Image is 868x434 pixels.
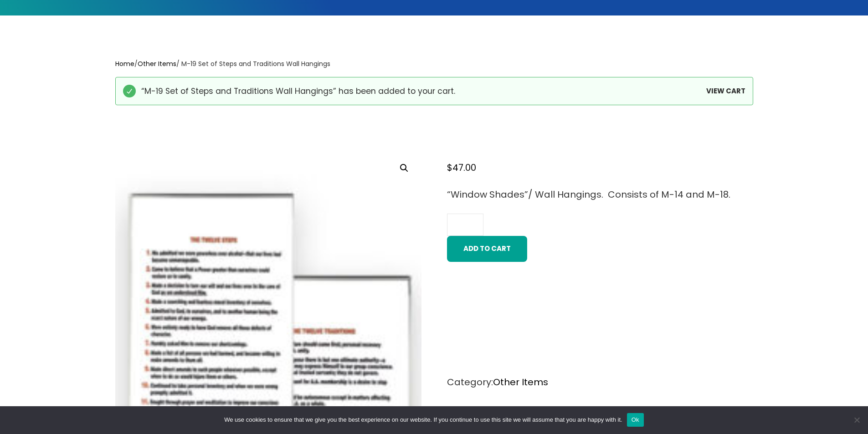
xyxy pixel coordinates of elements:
p: “Window Shades”/ Wall Hangings. Consists of M-14 and M-18. [447,187,753,203]
nav: Breadcrumb [115,58,753,70]
a: Home [115,59,134,68]
span: Category: [447,376,548,388]
input: Product quantity [447,214,483,236]
button: Ok [627,413,644,427]
bdi: 47.00 [447,161,476,174]
a: View full-screen image gallery [396,160,412,176]
div: “M-19 Set of Steps and Traditions Wall Hangings” has been added to your cart. [141,85,745,97]
a: Other Items [493,376,548,388]
span: $ [447,161,452,174]
button: Add to cart [447,236,527,262]
a: View cart [706,85,745,97]
a: Other Items [138,59,176,68]
span: We use cookies to ensure that we give you the best experience on our website. If you continue to ... [224,415,622,424]
iframe: PayPal [447,273,753,363]
span: No [852,415,861,424]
